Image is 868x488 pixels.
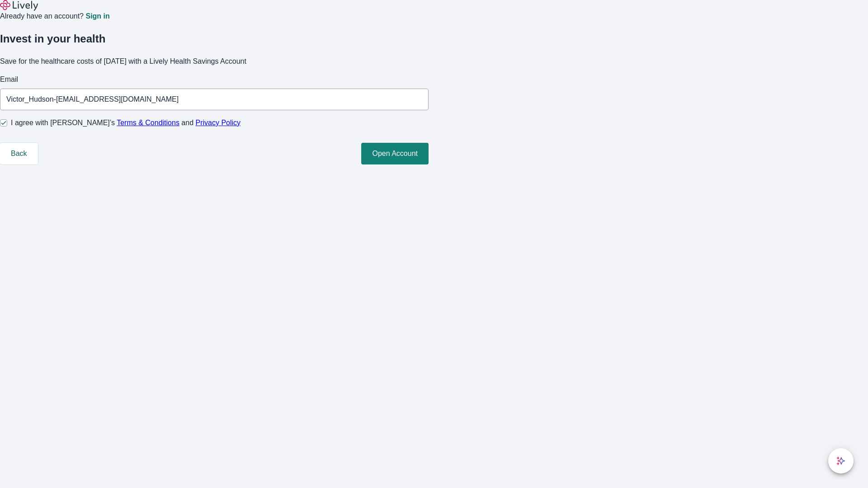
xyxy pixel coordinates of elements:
a: Privacy Policy [196,119,241,127]
a: Terms & Conditions [117,119,179,127]
button: chat [828,448,854,474]
a: Sign in [85,13,109,20]
span: I agree with [PERSON_NAME]’s and [11,117,241,128]
svg: Lively AI Assistant [836,456,845,465]
button: Open Account [361,143,429,164]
